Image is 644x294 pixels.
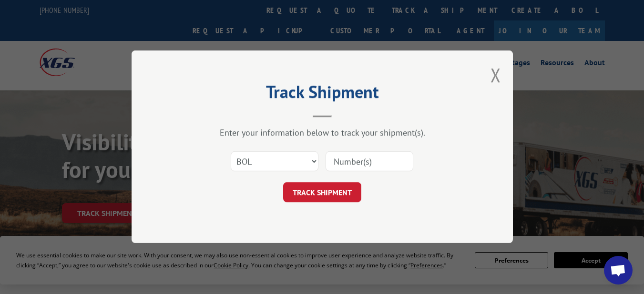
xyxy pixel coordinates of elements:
div: Open chat [604,256,633,284]
h2: Track Shipment [179,85,465,103]
button: Close modal [491,62,501,88]
button: TRACK SHIPMENT [283,183,361,203]
div: Enter your information below to track your shipment(s). [179,127,465,138]
input: Number(s) [326,152,413,172]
